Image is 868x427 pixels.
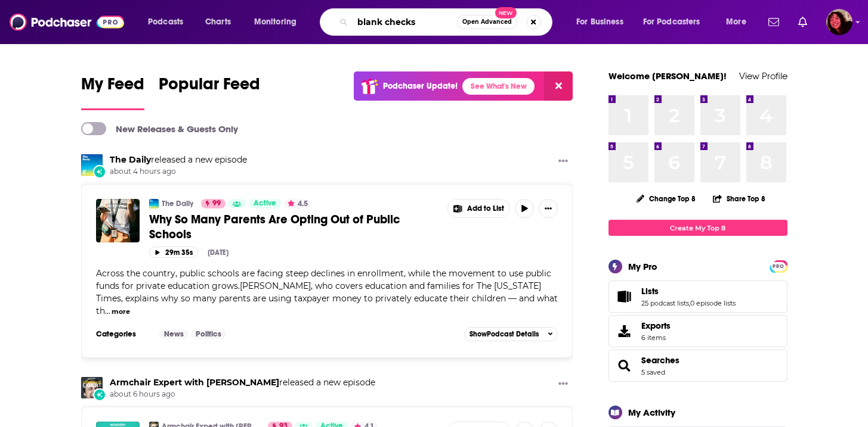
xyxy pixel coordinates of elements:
[608,315,787,347] a: Exports
[149,212,439,242] a: Why So Many Parents Are Opting Out of Public Schools
[635,13,718,32] button: open menu
[628,407,675,418] div: My Activity
[96,329,150,339] h3: Categories
[96,199,140,242] img: Why So Many Parents Are Opting Out of Public Schools
[159,74,260,101] span: Popular Feed
[771,262,786,271] span: PRO
[641,299,689,307] a: 25 podcast lists
[739,70,787,82] a: View Profile
[641,320,671,331] span: Exports
[448,200,510,217] button: Show More Button
[208,248,228,257] div: [DATE]
[641,334,671,342] span: 6 items
[284,199,311,208] button: 4.5
[712,187,766,210] button: Share Top 8
[140,13,199,32] button: open menu
[613,323,637,339] span: Exports
[149,199,159,208] img: The Daily
[162,199,193,208] a: The Daily
[608,70,727,82] a: Welcome [PERSON_NAME]!
[629,191,703,206] button: Change Top 8
[554,377,573,392] button: Show More Button
[110,167,247,177] span: about 4 hours ago
[254,14,296,30] span: Monitoring
[212,198,221,210] span: 99
[148,14,183,30] span: Podcasts
[467,204,504,213] span: Add to List
[105,306,110,316] span: ...
[197,13,238,32] a: Charts
[110,154,151,165] a: The Daily
[826,9,852,35] span: Logged in as Kathryn-Musilek
[254,198,276,210] span: Active
[689,299,690,307] span: ,
[205,14,231,30] span: Charts
[793,12,812,32] a: Show notifications dropdown
[96,268,558,316] span: Across the country, public schools are facing steep declines in enrollment, while the movement to...
[464,327,558,341] button: ShowPodcast Details
[576,14,623,30] span: For Business
[110,389,375,400] span: about 6 hours ago
[826,9,852,35] img: User Profile
[628,261,657,272] div: My Pro
[81,74,144,110] a: My Feed
[159,329,189,339] a: News
[826,9,852,35] button: Show profile menu
[110,377,375,388] h3: released a new episode
[690,299,736,307] a: 0 episode lists
[149,212,400,242] span: Why So Many Parents Are Opting Out of Public Schools
[495,7,517,18] span: New
[110,377,279,388] a: Armchair Expert with Dax Shepard
[469,330,539,338] span: Show Podcast Details
[93,165,106,178] div: New Episode
[726,14,746,30] span: More
[764,12,784,32] a: Show notifications dropdown
[643,14,700,30] span: For Podcasters
[608,220,787,236] a: Create My Top 8
[608,350,787,382] span: Searches
[112,307,130,317] button: more
[613,288,637,305] a: Lists
[462,78,535,95] a: See What's New
[383,81,458,91] p: Podchaser Update!
[159,74,260,110] a: Popular Feed
[93,388,106,401] div: New Episode
[353,13,457,32] input: Search podcasts, credits, & more...
[641,355,679,366] a: Searches
[641,286,659,297] span: Lists
[718,13,761,32] button: open menu
[457,15,517,29] button: Open AdvancedNew
[81,377,103,398] img: Armchair Expert with Dax Shepard
[191,329,226,339] a: Politics
[149,247,198,258] button: 29m 35s
[608,280,787,313] span: Lists
[249,199,281,208] a: Active
[110,154,247,166] h3: released a new episode
[641,286,736,297] a: Lists
[81,74,144,101] span: My Feed
[568,13,638,32] button: open menu
[539,199,558,218] button: Show More Button
[613,357,637,374] a: Searches
[771,261,786,270] a: PRO
[81,122,238,135] a: New Releases & Guests Only
[246,13,312,32] button: open menu
[81,154,103,176] img: The Daily
[641,368,665,376] a: 5 saved
[554,154,573,169] button: Show More Button
[462,19,512,25] span: Open Advanced
[331,8,564,36] div: Search podcasts, credits, & more...
[201,199,226,208] a: 99
[10,11,124,33] img: Podchaser - Follow, Share and Rate Podcasts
